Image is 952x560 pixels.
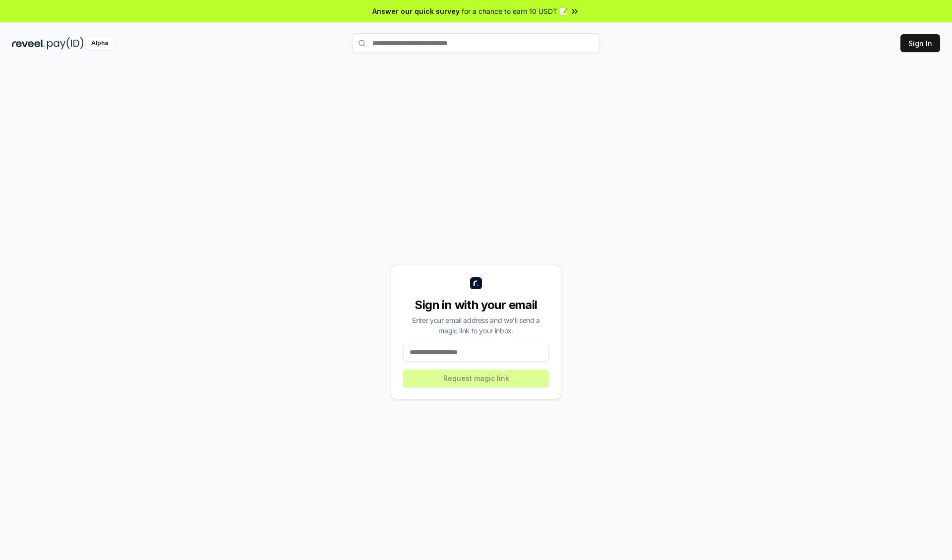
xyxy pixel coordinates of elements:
img: logo_small [470,277,482,289]
div: Sign in with your email [403,297,549,313]
span: for a chance to earn 10 USDT 📝 [462,6,568,16]
div: Enter your email address and we’ll send a magic link to your inbox. [403,315,549,336]
div: Alpha [86,37,114,50]
img: pay_id [47,37,84,50]
img: reveel_dark [12,37,45,50]
button: Sign In [900,34,940,52]
span: Answer our quick survey [372,6,460,16]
